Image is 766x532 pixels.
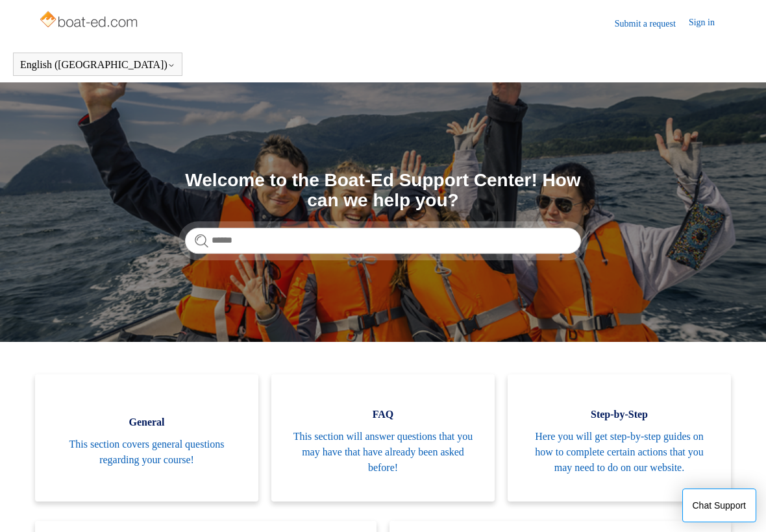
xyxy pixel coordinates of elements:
img: Boat-Ed Help Center home page [38,8,142,34]
span: This section covers general questions regarding your course! [55,437,239,468]
a: Step-by-Step Here you will get step-by-step guides on how to complete certain actions that you ma... [508,374,731,502]
span: General [55,415,239,430]
a: Submit a request [615,17,689,30]
a: General This section covers general questions regarding your course! [35,374,258,502]
span: Here you will get step-by-step guides on how to complete certain actions that you may need to do ... [527,429,711,476]
button: Chat Support [682,489,757,522]
span: Step-by-Step [527,407,711,422]
h1: Welcome to the Boat-Ed Support Center! How can we help you? [185,171,581,211]
button: English ([GEOGRAPHIC_DATA]) [20,59,175,71]
span: FAQ [291,407,475,422]
span: This section will answer questions that you may have that have already been asked before! [291,429,475,476]
input: Search [185,228,581,254]
a: FAQ This section will answer questions that you may have that have already been asked before! [271,374,495,502]
a: Sign in [689,16,728,31]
